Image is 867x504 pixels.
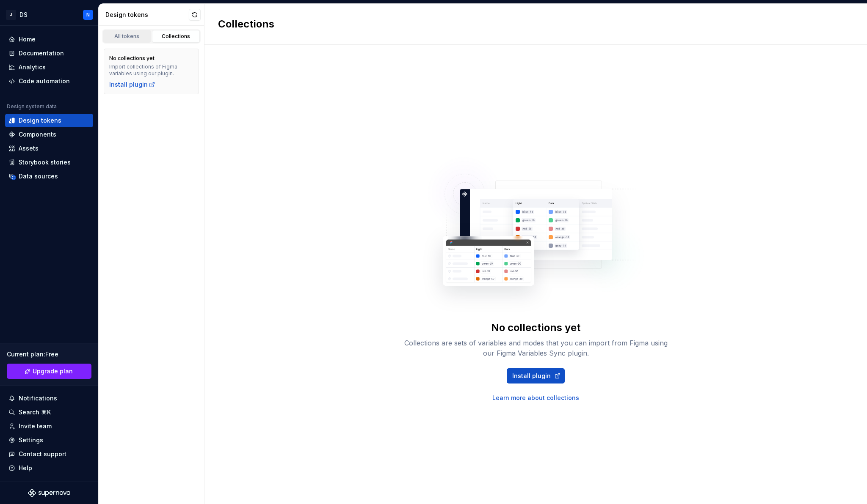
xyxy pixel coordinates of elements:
div: Design tokens [105,11,189,19]
a: Storybook stories [5,156,93,169]
span: Install plugin [512,372,551,380]
div: Collections are sets of variables and modes that you can import from Figma using our Figma Variab... [400,338,671,358]
a: Install plugin [109,80,155,89]
div: Search ⌘K [19,408,51,416]
button: Contact support [5,447,93,461]
button: JDSN [2,5,97,24]
div: Invite team [19,422,52,430]
div: Help [19,464,32,472]
button: Notifications [5,392,93,405]
div: DS [19,11,28,19]
a: Design tokens [5,114,93,127]
a: Install plugin [507,368,565,383]
a: Assets [5,142,93,155]
div: Settings [19,436,43,444]
div: Code automation [19,77,70,85]
div: Assets [19,144,39,153]
h2: Collections [218,17,274,31]
a: Code automation [5,74,93,88]
a: Data sources [5,170,93,183]
a: Settings [5,433,93,447]
div: No collections yet [491,321,580,334]
div: N [86,11,90,18]
div: Design system data [7,103,57,110]
a: Home [5,33,93,46]
div: Storybook stories [19,158,71,167]
a: Upgrade plan [7,364,91,379]
div: Home [19,35,36,44]
div: Data sources [19,172,58,181]
span: Upgrade plan [33,367,73,375]
button: Help [5,461,93,475]
a: Invite team [5,419,93,433]
div: J [6,10,16,20]
div: Analytics [19,63,46,71]
div: Design tokens [19,116,61,125]
div: No collections yet [109,55,155,62]
div: Current plan : Free [7,350,91,359]
button: Search ⌘K [5,405,93,419]
div: Notifications [19,394,57,403]
div: All tokens [106,33,148,40]
a: Analytics [5,60,93,74]
div: Import collections of Figma variables using our plugin. [109,63,193,77]
a: Documentation [5,47,93,60]
a: Learn more about collections [492,394,579,402]
div: Documentation [19,49,64,58]
svg: Supernova Logo [28,489,70,497]
a: Components [5,128,93,141]
div: Collections [155,33,197,40]
div: Contact support [19,450,66,458]
div: Components [19,130,56,139]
